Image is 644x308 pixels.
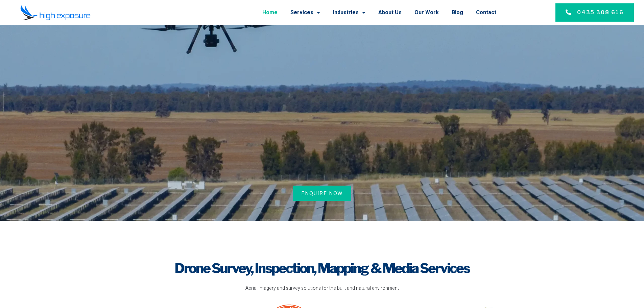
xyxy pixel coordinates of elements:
[555,3,634,22] a: 0435 308 616
[333,4,365,21] a: Industries
[452,4,463,21] a: Blog
[293,186,351,201] a: Enquire Now
[290,4,320,21] a: Services
[414,4,439,21] a: Our Work
[301,190,343,197] span: Enquire Now
[120,285,524,292] p: Aerial imagery and survey solutions for the built and natural environment
[577,8,624,17] span: 0435 308 616
[476,4,496,21] a: Contact
[110,4,496,21] nav: Menu
[378,4,402,21] a: About Us
[120,259,524,278] h1: Drone Survey, Inspection, Mapping & Media Services
[262,4,278,21] a: Home
[20,5,91,20] img: Final-Logo copy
